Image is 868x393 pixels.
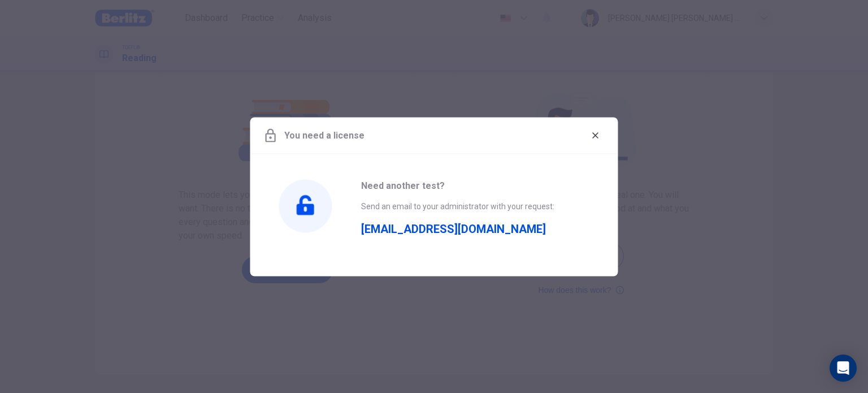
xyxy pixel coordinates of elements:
[361,201,554,210] span: Send an email to your administrator with your request:
[284,128,364,142] span: You need a license
[361,213,546,235] span: [EMAIL_ADDRESS][DOMAIN_NAME]
[361,219,554,237] a: [EMAIL_ADDRESS][DOMAIN_NAME]
[830,355,857,382] div: Open Intercom Messenger
[361,179,554,192] span: Need another test?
